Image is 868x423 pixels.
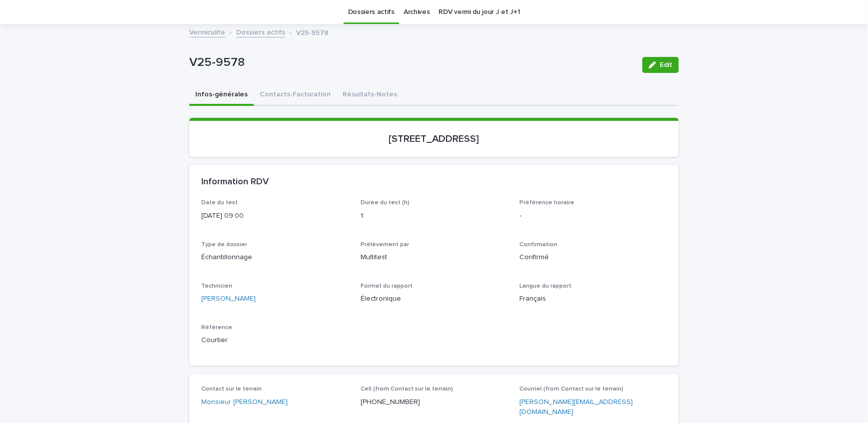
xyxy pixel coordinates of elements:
[519,200,574,206] span: Préférence horaire
[519,211,667,221] p: -
[519,386,623,392] span: Courriel (from Contact sur le terrain)
[337,85,403,106] button: Résultats-Notes
[519,252,667,263] p: Confirmé
[296,26,329,37] p: V25-9578
[254,85,337,106] button: Contacts-Facturation
[361,283,413,289] span: Format du rapport
[201,211,349,221] p: [DATE] 09:00
[201,252,349,263] p: Échantillonnage
[201,133,667,145] p: [STREET_ADDRESS]
[361,252,508,263] p: Multitest
[642,57,679,73] button: Edit
[361,386,453,392] span: Cell (from Contact sur le terrain)
[201,397,288,408] a: Monsieur [PERSON_NAME]
[519,294,667,304] p: Français
[201,335,349,346] p: Courtier
[189,55,634,70] p: V25-9578
[201,283,232,289] span: Technicien
[201,325,232,331] span: Référence
[404,0,430,24] a: Archives
[438,0,520,24] a: RDV vermi du jour J et J+1
[201,177,269,188] h2: Information RDV
[236,26,285,37] a: Dossiers actifs
[361,211,508,221] p: 1
[201,386,262,392] span: Contact sur le terrain
[519,242,557,248] span: Confirmation
[201,200,238,206] span: Date du test
[361,200,410,206] span: Duree du test (h)
[201,294,256,304] a: [PERSON_NAME]
[519,399,633,416] a: [PERSON_NAME][EMAIL_ADDRESS][DOMAIN_NAME]
[519,283,571,289] span: Langue du rapport
[660,61,672,68] span: Edit
[201,242,247,248] span: Type de dossier
[361,242,409,248] span: Prélèvement par
[361,397,508,408] p: [PHONE_NUMBER]
[348,0,395,24] a: Dossiers actifs
[189,85,254,106] button: Infos-générales
[361,294,508,304] p: Électronique
[189,26,225,37] a: Vermiculite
